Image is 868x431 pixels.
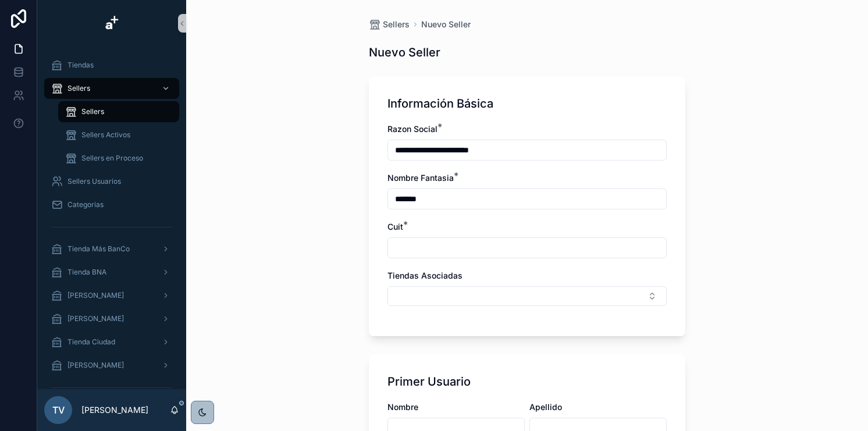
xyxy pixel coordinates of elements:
[44,285,179,306] a: [PERSON_NAME]
[67,84,90,93] span: Sellers
[58,101,179,122] a: Sellers
[67,244,130,254] span: Tienda Más BanCo
[67,268,106,277] span: Tienda BNA
[529,402,562,412] span: Apellido
[81,107,104,116] span: Sellers
[37,47,186,389] div: scrollable content
[44,355,179,376] a: [PERSON_NAME]
[67,200,104,209] span: Categorias
[44,171,179,192] a: Sellers Usuarios
[387,286,667,306] button: Select Button
[67,291,124,300] span: [PERSON_NAME]
[421,19,471,30] a: Nuevo Seller
[67,314,124,323] span: [PERSON_NAME]
[58,124,179,145] a: Sellers Activos
[58,148,179,169] a: Sellers en Proceso
[44,78,179,99] a: Sellers
[387,173,454,183] span: Nombre Fantasia
[44,238,179,259] a: Tienda Más BanCo
[81,130,130,140] span: Sellers Activos
[81,404,148,416] p: [PERSON_NAME]
[52,403,65,417] span: TV
[383,19,410,30] span: Sellers
[369,19,410,30] a: Sellers
[81,154,143,163] span: Sellers en Proceso
[387,270,463,280] span: Tiendas Asociadas
[67,361,124,370] span: [PERSON_NAME]
[44,262,179,283] a: Tienda BNA
[387,222,403,231] span: Cuit
[387,402,418,412] span: Nombre
[44,332,179,352] a: Tienda Ciudad
[44,194,179,215] a: Categorias
[387,373,471,390] h1: Primer Usuario
[387,95,493,112] h1: Información Básica
[67,177,121,186] span: Sellers Usuarios
[44,55,179,76] a: Tiendas
[67,60,94,70] span: Tiendas
[102,14,121,33] img: App logo
[44,308,179,329] a: [PERSON_NAME]
[387,124,437,134] span: Razon Social
[67,337,115,347] span: Tienda Ciudad
[369,44,440,60] h1: Nuevo Seller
